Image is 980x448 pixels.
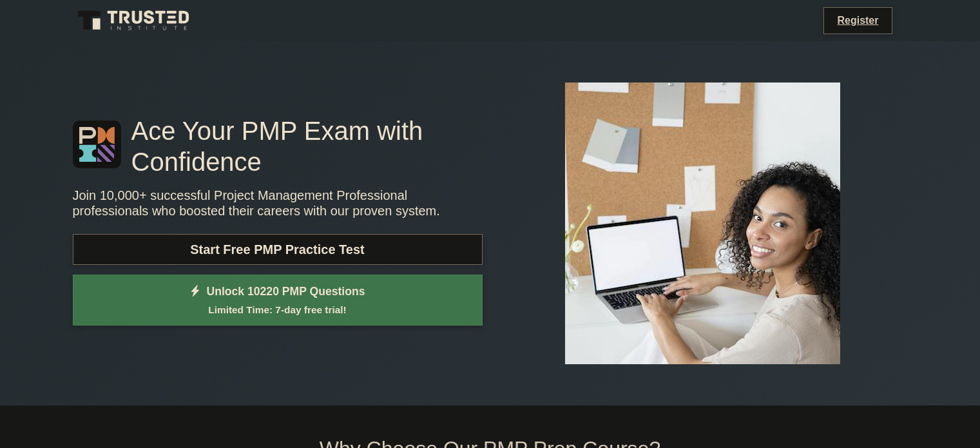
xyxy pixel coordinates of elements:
[829,12,886,28] a: Register
[73,115,483,177] h1: Ace Your PMP Exam with Confidence
[73,275,483,326] a: Unlock 10220 PMP QuestionsLimited Time: 7-day free trial!
[73,234,483,265] a: Start Free PMP Practice Test
[73,188,483,219] p: Join 10,000+ successful Project Management Professional professionals who boosted their careers w...
[89,302,466,317] small: Limited Time: 7-day free trial!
